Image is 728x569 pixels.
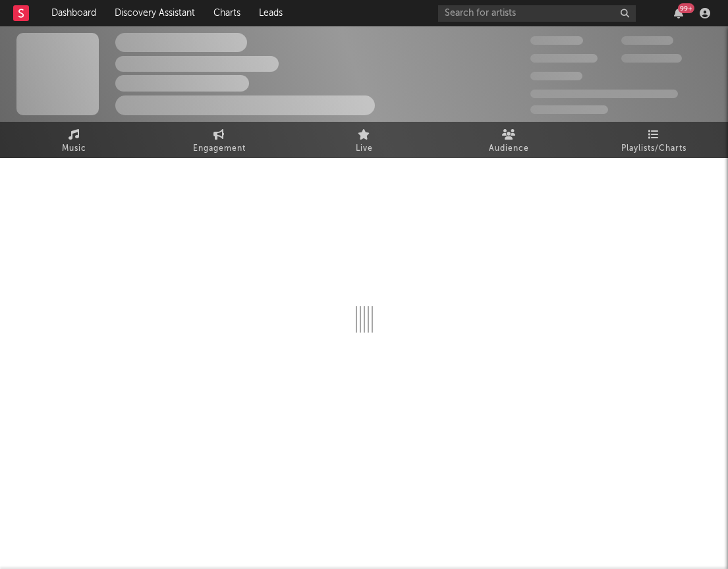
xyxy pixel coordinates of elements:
span: Jump Score: 85.0 [530,105,608,114]
span: Engagement [193,141,246,157]
a: Music [2,122,147,158]
a: Engagement [147,122,292,158]
span: 1,000,000 [621,54,682,63]
span: 50,000,000 [530,54,598,63]
span: 50,000,000 Monthly Listeners [530,90,678,98]
span: Audience [489,141,529,157]
a: Audience [437,122,582,158]
input: Search for artists [438,5,636,22]
button: 99+ [674,8,683,18]
div: 99 + [678,3,694,13]
a: Live [292,122,437,158]
span: Music [62,141,86,157]
span: 300,000 [530,36,583,45]
span: 100,000 [530,72,582,80]
span: Live [356,141,373,157]
span: 100,000 [621,36,673,45]
a: Playlists/Charts [582,122,727,158]
span: Playlists/Charts [621,141,686,157]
